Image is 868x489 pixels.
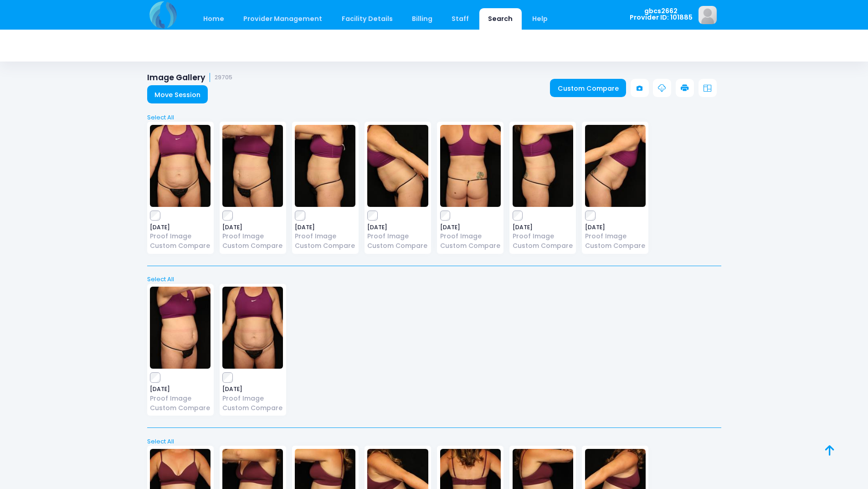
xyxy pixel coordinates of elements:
span: [DATE] [150,386,211,392]
a: Proof Image [295,232,355,241]
a: Proof Image [367,232,428,241]
span: [DATE] [513,225,573,230]
img: image [222,287,283,369]
span: [DATE] [295,225,355,230]
a: Custom Compare [295,241,355,251]
a: Staff [443,8,478,30]
img: image [367,125,428,207]
span: [DATE] [367,225,428,230]
a: Custom Compare [550,79,626,97]
a: Proof Image [150,394,211,403]
img: image [222,125,283,207]
img: image [513,125,573,207]
a: Search [479,8,522,30]
span: gbcs2662 Provider ID: 101885 [630,8,693,21]
span: [DATE] [222,386,283,392]
a: Proof Image [513,232,573,241]
a: Billing [403,8,441,30]
a: Home [195,8,233,30]
a: Proof Image [222,232,283,241]
small: 29705 [215,74,232,81]
a: Help [523,8,556,30]
a: Move Session [147,85,208,103]
a: Custom Compare [585,241,646,251]
a: Proof Image [585,232,646,241]
img: image [150,125,211,207]
span: [DATE] [585,225,646,230]
span: [DATE] [440,225,501,230]
span: [DATE] [150,225,211,230]
a: Custom Compare [440,241,501,251]
img: image [440,125,501,207]
img: image [150,287,211,369]
a: Custom Compare [150,403,211,413]
a: Custom Compare [150,241,211,251]
h1: Image Gallery [147,73,233,82]
span: [DATE] [222,225,283,230]
a: Custom Compare [367,241,428,251]
a: Select All [144,113,724,122]
img: image [585,125,646,207]
a: Facility Details [333,8,401,30]
a: Proof Image [440,232,501,241]
a: Proof Image [222,394,283,403]
img: image [295,125,355,207]
img: image [699,6,717,24]
a: Custom Compare [222,403,283,413]
a: Custom Compare [222,241,283,251]
a: Custom Compare [513,241,573,251]
a: Select All [144,275,724,284]
a: Provider Management [235,8,331,30]
a: Select All [144,437,724,446]
a: Proof Image [150,232,211,241]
